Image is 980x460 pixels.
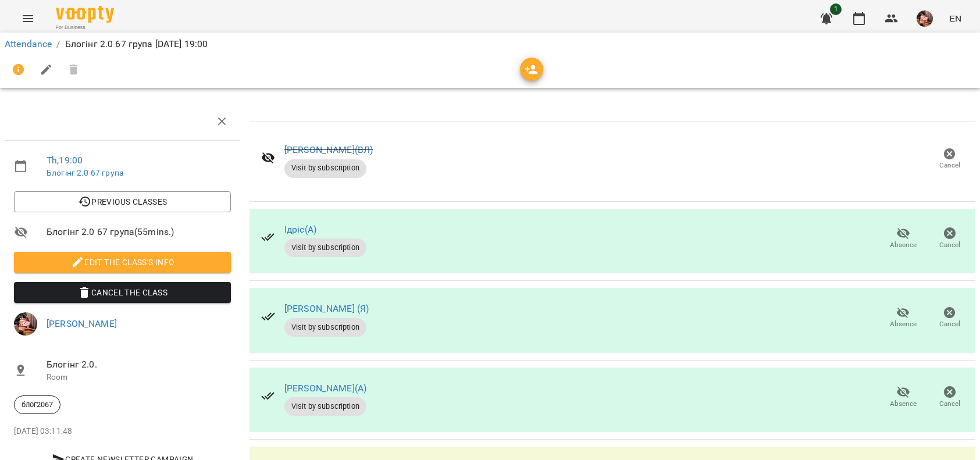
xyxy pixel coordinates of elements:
[14,191,231,212] button: Previous Classes
[284,163,366,173] span: Visit by subscription
[56,6,114,23] img: Voopty Logo
[949,12,961,24] span: EN
[880,302,926,334] button: Absence
[47,168,123,177] a: Блогінг 2.0 67 група
[284,322,366,333] span: Visit by subscription
[939,240,960,250] span: Cancel
[56,37,60,51] li: /
[926,222,973,255] button: Cancel
[284,303,369,314] a: [PERSON_NAME] (Я)
[284,383,366,394] a: [PERSON_NAME](А)
[23,286,222,299] span: Cancel the class
[23,255,222,269] span: Edit the class's Info
[926,381,973,414] button: Cancel
[284,224,316,235] a: Ідріс(А)
[926,143,973,176] button: Cancel
[939,319,960,329] span: Cancel
[284,144,373,155] a: [PERSON_NAME](ВЛ)
[939,399,960,409] span: Cancel
[880,222,926,255] button: Absence
[47,155,83,166] a: Th , 19:00
[5,38,52,49] a: Attendance
[56,24,114,31] span: For Business
[14,395,60,414] div: блог2067
[917,10,933,27] img: 2a048b25d2e557de8b1a299ceab23d88.jpg
[47,225,231,239] span: Блогінг 2.0 67 група ( 55 mins. )
[47,318,117,329] a: [PERSON_NAME]
[14,282,231,303] button: Cancel the class
[890,240,917,250] span: Absence
[284,243,366,253] span: Visit by subscription
[945,8,966,29] button: EN
[15,400,60,410] span: блог2067
[14,252,231,273] button: Edit the class's Info
[939,161,960,170] span: Cancel
[14,5,42,33] button: Menu
[830,3,842,15] span: 1
[880,381,926,414] button: Absence
[926,302,973,334] button: Cancel
[890,319,917,329] span: Absence
[5,37,975,51] nav: breadcrumb
[284,401,366,412] span: Visit by subscription
[65,37,208,51] p: Блогінг 2.0 67 група [DATE] 19:00
[14,426,231,437] p: [DATE] 03:11:48
[890,399,917,409] span: Absence
[23,195,222,209] span: Previous Classes
[47,372,231,383] p: Room
[47,358,231,372] span: Блогінг 2.0.
[14,312,37,336] img: 2a048b25d2e557de8b1a299ceab23d88.jpg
